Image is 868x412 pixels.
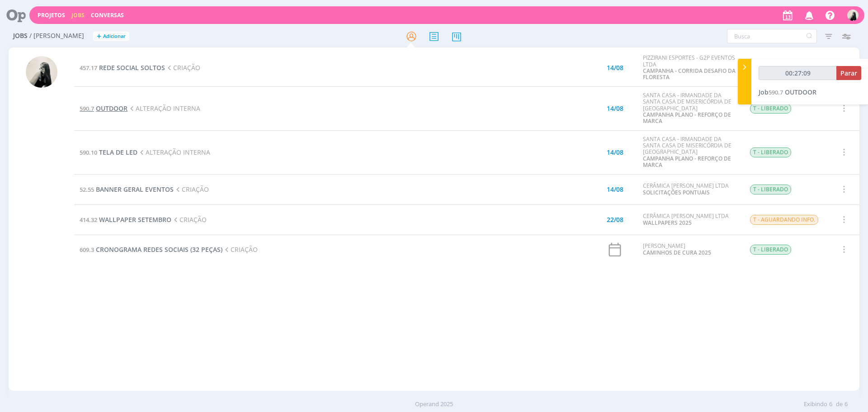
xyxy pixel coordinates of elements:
[80,216,97,224] span: 414.32
[127,104,200,113] span: ALTERAÇÃO INTERNA
[643,67,736,81] a: CAMPANHA - CORRIDA DESAFIO DA FLORESTA
[69,12,87,19] button: Jobs
[137,148,210,156] span: ALTERAÇÃO INTERNA
[80,245,222,254] a: 609.3CRONOGRAMA REDES SOCIAIS (32 PEÇAS)
[80,215,171,224] a: 414.32WALLPAPER SETEMBRO
[643,155,731,169] a: CAMPANHA PLANO - REFORÇO DE MARCA
[97,32,101,41] span: +
[643,249,711,256] a: CAMINHOS DE CURA 2025
[607,217,623,223] div: 22/08
[96,104,127,113] span: OUTDOOR
[29,32,84,40] span: / [PERSON_NAME]
[91,11,124,19] a: Conversas
[769,88,783,96] span: 590.7
[829,400,832,409] span: 6
[80,104,94,113] span: 590.7
[26,56,57,88] img: R
[643,183,736,196] div: CERÂMICA [PERSON_NAME] LTDA
[222,245,258,254] span: CRIAÇÃO
[35,12,68,19] button: Projetos
[80,185,174,194] a: 52.55BANNER GERAL EVENTOS
[840,69,857,77] span: Parar
[785,88,816,96] span: OUTDOOR
[750,104,791,114] span: T - LIBERADO
[847,9,859,21] img: R
[836,66,861,80] button: Parar
[643,219,692,227] a: WALLPAPERS 2025
[607,149,623,156] div: 14/08
[99,215,171,224] span: WALLPAPER SETEMBRO
[88,12,127,19] button: Conversas
[80,148,137,156] a: 590.10TELA DE LED
[607,186,623,193] div: 14/08
[96,245,222,254] span: CRONOGRAMA REDES SOCIAIS (32 PEÇAS)
[165,63,200,72] span: CRIAÇÃO
[174,185,209,194] span: CRIAÇÃO
[607,105,623,112] div: 14/08
[643,213,736,226] div: CERÂMICA [PERSON_NAME] LTDA
[804,400,827,409] span: Exibindo
[750,147,791,157] span: T - LIBERADO
[80,148,97,156] span: 590.10
[643,55,736,81] div: PIZZIRANI ESPORTES - G2P EVENTOS LTDA
[750,245,791,255] span: T - LIBERADO
[607,65,623,71] div: 14/08
[99,63,165,72] span: REDE SOCIAL SOLTOS
[836,400,843,409] span: de
[643,111,731,125] a: CAMPANHA PLANO - REFORÇO DE MARCA
[13,32,28,40] span: Jobs
[844,400,848,409] span: 6
[96,185,174,194] span: BANNER GERAL EVENTOS
[759,88,816,96] a: Job590.7OUTDOOR
[171,215,207,224] span: CRIAÇÃO
[643,243,736,256] div: [PERSON_NAME]
[38,11,65,19] a: Projetos
[750,215,818,225] span: T - AGUARDANDO INFO.
[93,32,129,41] button: +Adicionar
[80,63,165,72] a: 457.17REDE SOCIAL SOLTOS
[99,148,137,156] span: TELA DE LED
[643,92,736,125] div: SANTA CASA - IRMANDADE DA SANTA CASA DE MISERICÓRDIA DE [GEOGRAPHIC_DATA]
[80,104,127,113] a: 590.7OUTDOOR
[643,189,710,196] a: SOLICITAÇÕES PONTUAIS
[847,7,859,23] button: R
[80,246,94,254] span: 609.3
[727,29,817,43] input: Busca
[643,136,736,169] div: SANTA CASA - IRMANDADE DA SANTA CASA DE MISERICÓRDIA DE [GEOGRAPHIC_DATA]
[80,185,94,194] span: 52.55
[103,33,126,39] span: Adicionar
[71,11,85,19] a: Jobs
[750,185,791,194] span: T - LIBERADO
[80,64,97,72] span: 457.17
